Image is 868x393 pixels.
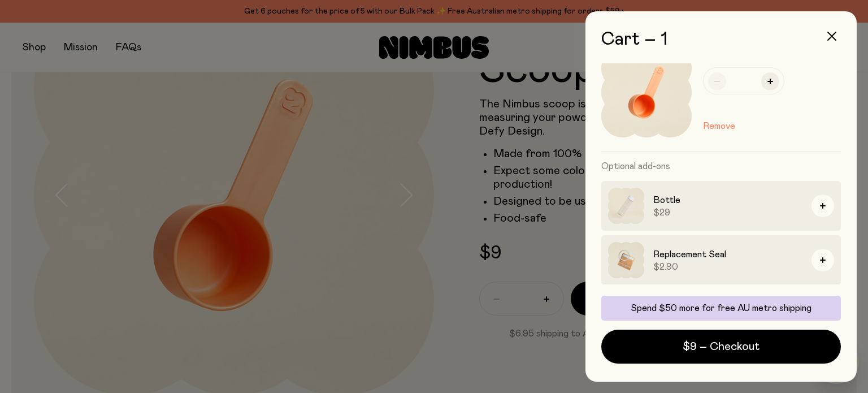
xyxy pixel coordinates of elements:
[601,330,841,364] button: $9 – Checkout
[601,152,841,181] h3: Optional add-ons
[653,207,802,218] span: $29
[653,193,802,207] h3: Bottle
[653,261,802,273] span: $2.90
[608,303,834,314] p: Spend $50 more for free AU metro shipping
[653,248,802,261] h3: Replacement Seal
[683,339,759,355] span: $9 – Checkout
[601,29,841,50] h2: Cart – 1
[703,119,735,133] button: Remove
